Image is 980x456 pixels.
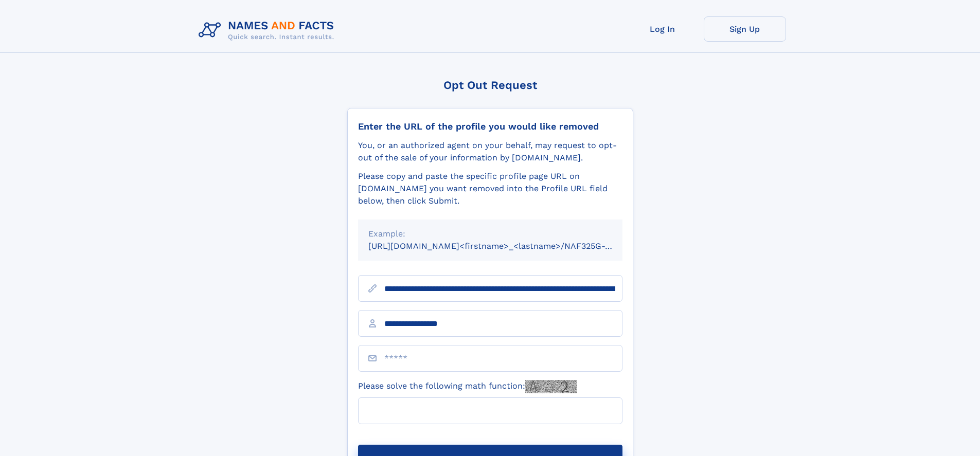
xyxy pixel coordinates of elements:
div: Opt Out Request [347,79,633,92]
div: Please copy and paste the specific profile page URL on [DOMAIN_NAME] you want removed into the Pr... [358,170,622,207]
a: Sign Up [704,16,786,42]
div: Enter the URL of the profile you would like removed [358,121,622,132]
img: Logo Names and Facts [194,16,343,44]
div: Example: [368,228,612,240]
a: Log In [621,16,704,42]
small: [URL][DOMAIN_NAME]<firstname>_<lastname>/NAF325G-xxxxxxxx [368,241,642,251]
div: You, or an authorized agent on your behalf, may request to opt-out of the sale of your informatio... [358,139,622,164]
label: Please solve the following math function: [358,380,577,393]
